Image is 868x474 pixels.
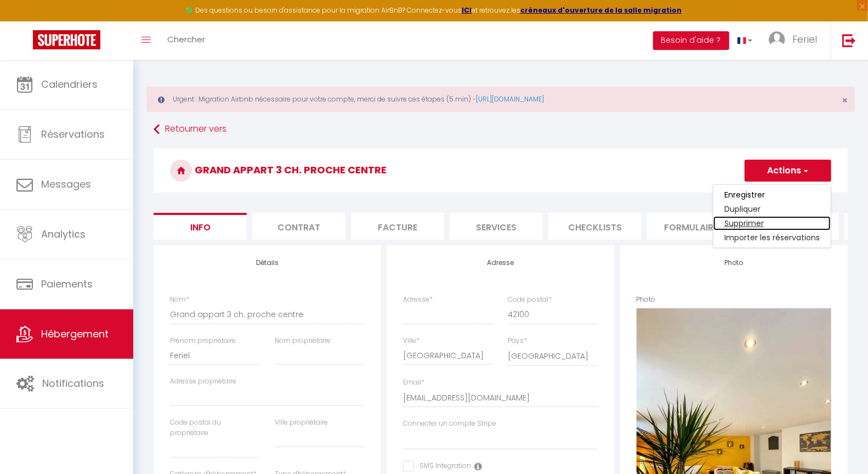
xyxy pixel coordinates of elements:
[647,213,740,240] li: Formulaires
[170,336,236,346] label: Prénom propriétaire
[154,149,848,193] h3: Grand appart 3 ch. proche centre
[761,21,831,60] a: ... Feriel
[351,213,444,240] li: Facture
[842,33,856,47] img: logout
[252,213,345,240] li: Contrat
[170,376,236,387] label: Adresse propriétaire
[792,32,817,46] span: Feriel
[508,336,527,346] label: Pays
[724,189,765,200] input: Enregistrer
[403,259,598,267] h4: Adresse
[41,77,98,91] span: Calendriers
[159,21,213,60] a: Chercher
[653,31,729,50] button: Besoin d'aide ?
[476,94,544,104] a: [URL][DOMAIN_NAME]
[637,295,656,305] label: Photo
[403,295,433,305] label: Adresse
[41,327,109,341] span: Hébergement
[170,295,189,305] label: Nom
[821,425,860,466] iframe: Chat
[403,377,424,388] label: Email
[713,216,831,230] a: Supprimer
[170,417,260,438] label: Code postal du propriétaire
[637,259,831,267] h4: Photo
[41,177,91,191] span: Messages
[275,417,328,428] label: Ville propriétaire
[548,213,642,240] li: Checklists
[842,95,848,105] button: Close
[508,295,552,305] label: Code postal
[745,160,831,182] button: Actions
[403,336,419,346] label: Ville
[9,4,42,37] button: Ouvrir le widget de chat LiveChat
[41,227,86,241] span: Analytics
[154,120,848,139] a: Retourner vers
[33,30,100,49] img: Super Booking
[146,87,855,112] div: Urgent : Migration Airbnb nécessaire pour votre compte, merci de suivre ces étapes (5 min) -
[42,376,104,390] span: Notifications
[769,31,785,48] img: ...
[170,259,365,267] h4: Détails
[450,213,543,240] li: Services
[842,93,848,107] span: ×
[154,213,247,240] li: Info
[403,419,496,429] label: Connecter un compte Stripe
[167,33,205,45] span: Chercher
[713,202,831,216] a: Dupliquer
[275,336,331,346] label: Nom propriétaire
[713,230,831,245] a: Importer les réservations
[41,277,93,291] span: Paiements
[462,5,472,15] a: ICI
[520,5,682,15] a: créneaux d'ouverture de la salle migration
[41,127,105,141] span: Réservations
